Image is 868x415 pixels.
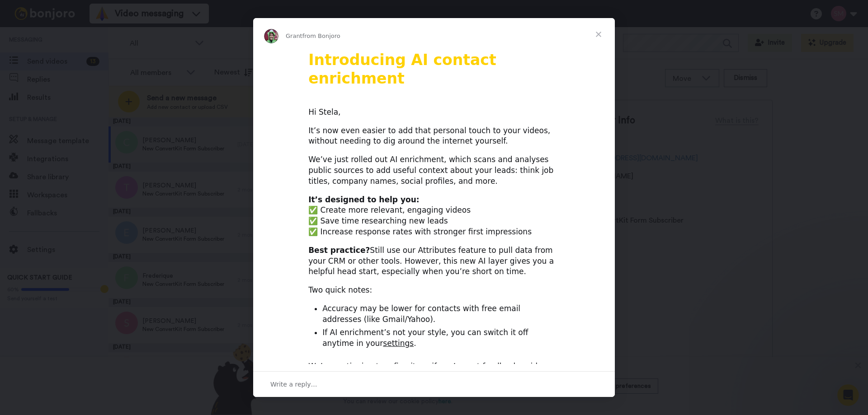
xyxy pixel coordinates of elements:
[582,18,615,51] span: Close
[308,246,370,255] b: Best practice?
[322,327,560,349] li: If AI enrichment’s not your style, you can switch it off anytime in your .
[308,361,560,383] div: We’re continuing to refine it, so if you’ve got feedback or ideas, hit us up. We’d love to hear f...
[308,51,496,87] b: Introducing AI contact enrichment
[264,29,278,43] img: Profile image for Grant
[308,195,419,204] b: It’s designed to help you:
[322,303,560,325] li: Accuracy may be lower for contacts with free email addresses (like Gmail/Yahoo).
[383,339,414,348] a: settings
[308,107,560,118] div: Hi Stela,
[253,371,615,397] div: Open conversation and reply
[308,245,560,277] div: Still use our Attributes feature to pull data from your CRM or other tools. However, this new AI ...
[270,378,317,390] span: Write a reply…
[308,154,560,187] div: We’ve just rolled out AI enrichment, which scans and analyses public sources to add useful contex...
[308,195,560,238] div: ✅ Create more relevant, engaging videos ✅ Save time researching new leads ✅ Increase response rat...
[308,126,560,147] div: It’s now even easier to add that personal touch to your videos, without needing to dig around the...
[308,285,560,296] div: Two quick notes:
[286,33,302,39] span: Grant
[302,33,340,39] span: from Bonjoro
